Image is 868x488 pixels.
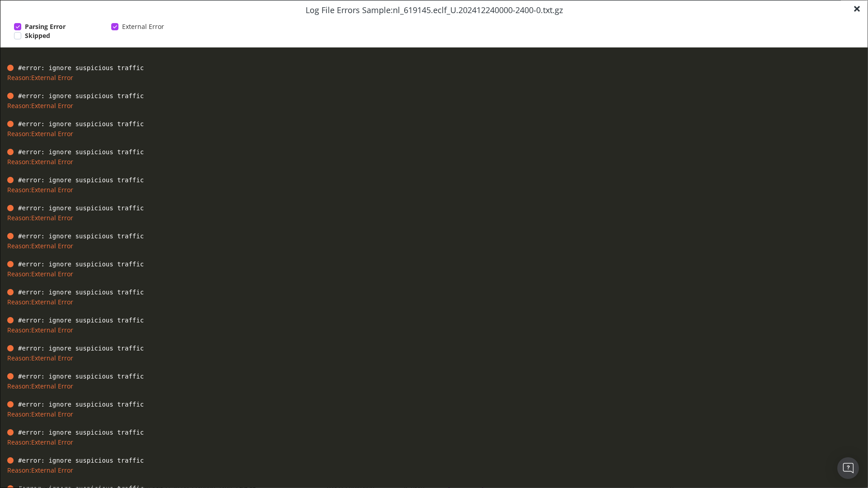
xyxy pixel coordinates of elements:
[18,317,144,324] span: #error: ignore suspicious traffic
[18,345,144,352] span: #error: ignore suspicious traffic
[18,261,144,268] span: #error: ignore suspicious traffic
[18,176,144,184] span: #error: ignore suspicious traffic
[18,401,144,408] span: #error: ignore suspicious traffic
[7,129,73,138] span: Reason: External Error
[14,6,854,15] h2: Log File Errors Sample: nl_619145.eclf_U.202412240000-2400-0.txt.gz
[18,289,144,296] span: #error: ignore suspicious traffic
[18,373,144,380] span: #error: ignore suspicious traffic
[7,438,73,446] span: Reason: External Error
[18,429,144,436] span: #error: ignore suspicious traffic
[18,232,144,240] span: #error: ignore suspicious traffic
[7,157,73,166] span: Reason: External Error
[7,326,73,334] span: Reason: External Error
[18,120,144,128] span: #error: ignore suspicious traffic
[18,148,144,156] span: #error: ignore suspicious traffic
[7,354,73,362] span: Reason: External Error
[7,382,73,390] span: Reason: External Error
[837,457,859,479] div: Open Intercom Messenger
[18,64,144,71] span: #error: ignore suspicious traffic
[7,298,73,306] span: Reason: External Error
[122,22,164,31] span: External Error
[18,457,144,464] span: #error: ignore suspicious traffic
[7,242,73,250] span: Reason: External Error
[18,92,144,99] span: #error: ignore suspicious traffic
[7,213,73,222] span: Reason: External Error
[25,31,50,40] span: Skipped
[7,410,73,418] span: Reason: External Error
[7,185,73,194] span: Reason: External Error
[7,270,73,278] span: Reason: External Error
[18,204,144,212] span: #error: ignore suspicious traffic
[25,22,66,31] span: Parsing Error
[7,73,73,82] span: Reason: External Error
[7,466,73,474] span: Reason: External Error
[7,101,73,110] span: Reason: External Error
